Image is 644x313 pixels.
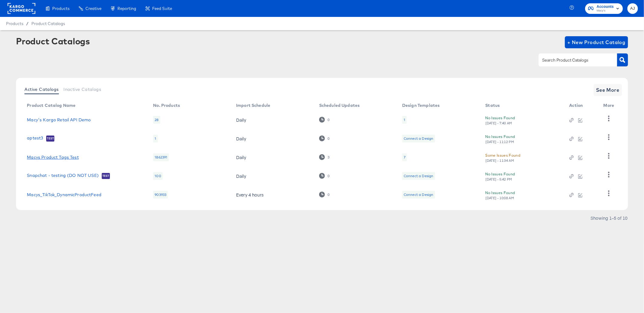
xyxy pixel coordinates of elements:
div: 0 [327,118,330,122]
span: Macy's [597,8,614,13]
span: Inactive Catalogs [63,87,101,92]
span: Test [46,136,54,141]
div: 1 [402,116,407,124]
span: Reporting [117,6,136,11]
div: Connect a Design [404,174,433,178]
div: 1862391 [153,153,169,161]
a: Snapchat - testing (DO NOT USE) [27,173,99,179]
div: 0 [327,193,330,197]
div: 3 [319,154,330,160]
a: Macy's Kargo Retail API Demo [27,117,91,122]
span: Accounts [597,4,614,10]
div: 1 [404,117,405,122]
div: 7 [402,153,407,161]
div: Connect a Design [404,192,433,197]
button: AccountsMacy's [585,3,623,14]
div: 0 [319,192,330,197]
span: Creative [85,6,101,11]
div: 28 [153,116,160,124]
button: See More [594,84,622,96]
span: + New Product Catalog [567,38,626,46]
div: Connect a Design [402,172,435,180]
div: Product Catalogs [16,36,90,46]
div: Scheduled Updates [319,103,360,108]
div: 100 [153,172,162,180]
button: + New Product Catalog [565,36,628,48]
div: 0 [319,136,330,141]
span: Active Catalogs [24,87,59,92]
a: Product Catalogs [31,21,65,26]
div: 7 [404,155,405,160]
td: Daily [231,129,314,148]
div: 0 [319,173,330,179]
th: More [599,101,622,110]
div: Import Schedule [236,103,270,108]
span: See More [596,86,620,94]
div: Design Templates [402,103,440,108]
div: Showing 1–5 of 10 [591,216,628,220]
div: 0 [327,174,330,178]
td: Daily [231,110,314,129]
th: Action [565,101,599,110]
span: Feed Suite [152,6,172,11]
span: / [23,21,31,26]
div: 3 [327,155,330,159]
div: Connect a Design [402,135,435,142]
div: Product Catalog Name [27,103,75,108]
a: aptest3 [27,136,43,142]
span: Test [102,174,110,178]
td: Daily [231,167,314,185]
span: AJ [630,5,636,12]
button: AJ [627,3,638,14]
div: 903933 [153,191,168,199]
div: 0 [319,117,330,123]
a: Macys_TikTok_DynamicProductFeed [27,192,101,197]
td: Daily [231,148,314,167]
td: Every 4 hours [231,185,314,204]
button: Some Issues Found[DATE] - 11:34 AM [485,152,521,163]
div: No. Products [153,103,180,108]
span: Products [6,21,23,26]
span: Products [52,6,69,11]
input: Search Product Catalogs [541,57,605,64]
th: Status [481,101,565,110]
div: Connect a Design [404,136,433,141]
div: Some Issues Found [485,152,521,158]
div: 1 [153,135,158,142]
div: Connect a Design [402,191,435,199]
div: [DATE] - 11:34 AM [485,158,514,163]
a: Macys Product Tags Test [27,155,78,160]
div: 0 [327,136,330,141]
